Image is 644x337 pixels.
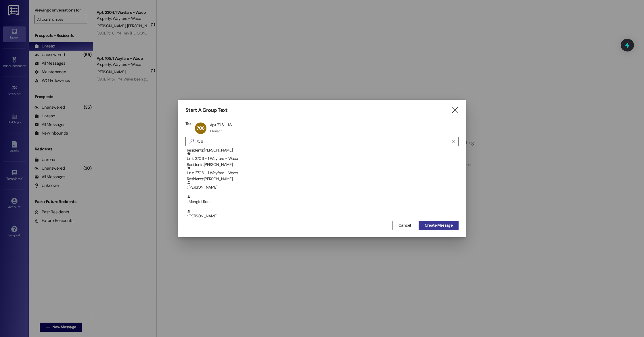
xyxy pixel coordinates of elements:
[185,209,459,223] div: : [PERSON_NAME]
[187,176,459,182] div: Residents: [PERSON_NAME]
[187,195,459,205] div: : Mengfei Ren
[398,222,411,228] span: Cancel
[185,166,459,180] div: Unit: 2706 - 1 Wayfare - WacoResidents:[PERSON_NAME]
[187,147,459,153] div: Residents: [PERSON_NAME]
[187,180,459,190] div: : [PERSON_NAME]
[187,166,459,182] div: Unit: 2706 - 1 Wayfare - Waco
[210,122,233,127] div: Apt 706 - 1W
[210,129,222,133] div: 1 Tenant
[451,107,459,113] i: 
[185,195,459,209] div: : Mengfei Ren
[185,152,459,166] div: Unit: 3706 - 1 Wayfare - WacoResidents:[PERSON_NAME]
[392,221,417,230] button: Cancel
[197,125,205,131] span: 706
[187,152,459,168] div: Unit: 3706 - 1 Wayfare - Waco
[185,180,459,195] div: : [PERSON_NAME]
[185,107,227,114] h3: Start A Group Text
[187,138,196,144] i: 
[449,137,458,146] button: Clear text
[452,139,455,144] i: 
[196,137,449,145] input: Search for any contact or apartment
[187,209,459,219] div: : [PERSON_NAME]
[425,222,453,228] span: Create Message
[187,162,459,168] div: Residents: [PERSON_NAME]
[185,121,191,126] h3: To:
[419,221,459,230] button: Create Message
